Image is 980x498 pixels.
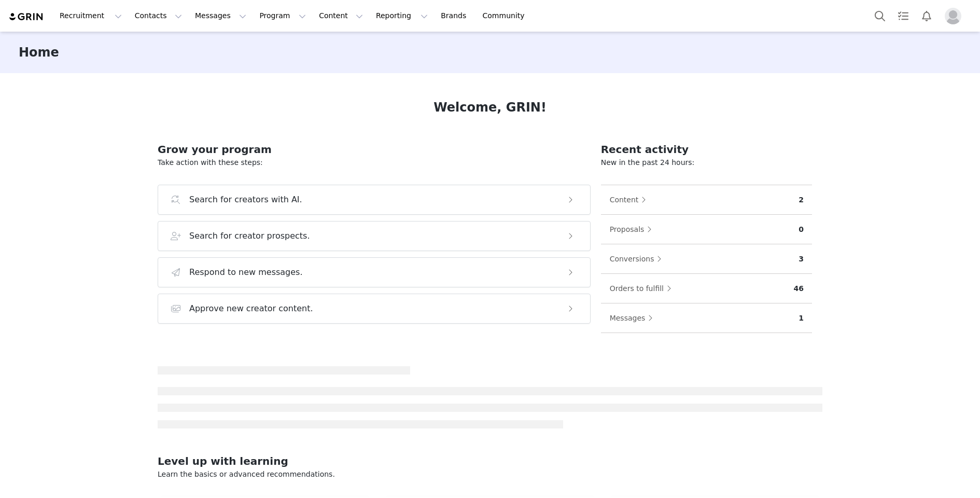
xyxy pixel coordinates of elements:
[609,280,677,297] button: Orders to fulfill
[158,294,591,324] button: Approve new creator content.
[189,302,313,315] h3: Approve new creator content.
[189,266,303,279] h3: Respond to new messages.
[158,453,822,469] h2: Level up with learning
[158,469,822,480] p: Learn the basics or advanced recommendations.
[189,193,302,206] h3: Search for creators with AI.
[609,251,667,267] button: Conversions
[601,157,812,168] p: New in the past 24 hours:
[253,4,312,27] button: Program
[8,12,45,22] img: grin logo
[794,283,804,294] p: 46
[313,4,369,27] button: Content
[158,157,591,168] p: Take action with these steps:
[601,142,812,157] h2: Recent activity
[433,98,547,117] h1: Welcome, GRIN!
[435,4,475,27] a: Brands
[799,224,804,235] p: 0
[892,4,915,27] a: Tasks
[869,4,891,27] button: Search
[19,43,59,62] h3: Home
[799,254,804,265] p: 3
[158,142,591,157] h2: Grow your program
[799,195,804,205] p: 2
[158,221,591,251] button: Search for creator prospects.
[939,8,972,24] button: Profile
[609,310,659,326] button: Messages
[158,185,591,215] button: Search for creators with AI.
[189,4,253,27] button: Messages
[370,4,434,27] button: Reporting
[53,4,128,27] button: Recruitment
[799,313,804,324] p: 1
[158,257,591,287] button: Respond to new messages.
[189,230,310,242] h3: Search for creator prospects.
[609,191,652,208] button: Content
[477,4,536,27] a: Community
[129,4,188,27] button: Contacts
[609,221,657,238] button: Proposals
[915,4,938,27] button: Notifications
[945,8,961,24] img: placeholder-profile.jpg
